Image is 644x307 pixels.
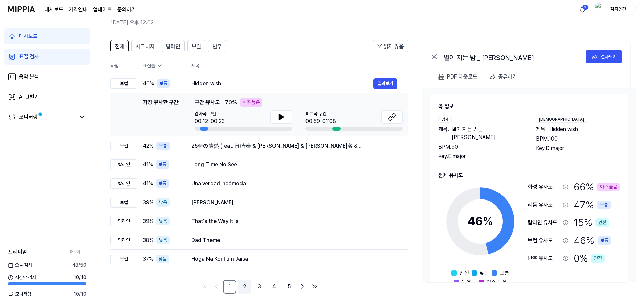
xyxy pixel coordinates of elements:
span: 오늘 검사 [8,262,32,269]
span: 41 % [143,180,153,188]
div: BPM. 100 [536,135,620,143]
button: 결과보기 [586,50,622,63]
div: 보컬 [110,197,137,208]
a: Go to next page [297,281,308,292]
button: 보컬 [187,40,205,52]
div: 결과보기 [601,53,617,60]
a: Go to first page [199,281,210,292]
div: 15 % [574,215,609,230]
a: 대시보드 [44,6,63,14]
div: 표절 검사 [19,53,39,61]
button: 읽지 않음 [373,40,408,52]
div: [PERSON_NAME] [191,198,397,207]
span: 39 % [143,217,154,225]
span: % [483,214,493,228]
button: profile감자인간 [593,4,636,15]
button: 탑라인 [162,40,185,52]
div: 46 [467,212,493,231]
span: 시간당 검사 [8,274,36,281]
div: That's the Way It Is [191,217,397,225]
div: 낮음 [156,255,169,263]
span: 38 % [143,236,154,244]
span: 별이 지는 밤 _ [PERSON_NAME] [452,125,522,142]
a: 곡 정보검사제목.별이 지는 밤 _ [PERSON_NAME]BPM.90Key.E major[DEMOGRAPHIC_DATA]제목.Hidden wishBPM.100Key.D maj... [422,88,636,282]
div: 화성 유사도 [528,183,560,191]
img: profile [595,3,603,16]
span: Hidden wish [549,125,578,133]
span: 10 / 10 [74,274,86,281]
span: 비교곡 구간 [305,110,336,117]
div: 탑라인 유사도 [528,219,560,227]
div: 안전 [591,254,605,263]
th: 타입 [110,58,137,74]
div: 0 % [574,251,605,266]
div: 표절률 [143,62,181,69]
a: 3 [253,280,266,294]
div: Hoga Na Koi Tum Jaisa [191,255,397,263]
h2: 곡 정보 [438,102,620,111]
div: 낮음 [156,236,170,244]
div: 탑라인 [110,178,137,189]
div: 검사 [438,116,452,123]
div: 공유하기 [498,72,517,81]
div: Hidden wish [191,80,373,88]
button: 가격안내 [69,6,88,14]
div: 보컬 [110,254,137,264]
a: 표절 검사 [4,49,90,65]
span: 37 % [143,255,153,263]
a: Go to last page [309,281,320,292]
span: 보컬 [192,42,201,51]
div: 2 [582,5,589,10]
div: PDF 다운로드 [447,72,477,81]
div: 00:12-00:23 [195,117,225,125]
div: 반주 유사도 [528,254,560,263]
a: 1 [223,280,236,294]
div: 리듬 유사도 [528,201,560,209]
span: 42 % [143,142,154,150]
button: 공유하기 [487,70,522,84]
span: 46 % [143,80,154,88]
div: 탑라인 [110,216,137,226]
span: 반주 [213,42,222,51]
button: 시그니처 [131,40,159,52]
div: 별이 지는 밤 _ [PERSON_NAME] [444,53,578,61]
span: 높음 [462,278,471,286]
h2: [DATE] 오후 12:02 [110,19,597,27]
span: 시그니처 [136,42,155,51]
span: 보통 [500,269,509,277]
div: 보통 [597,201,611,209]
a: 더보기 [70,249,86,255]
div: 보컬 [110,78,137,89]
div: 낮음 [156,198,170,207]
th: 제목 [191,58,408,74]
div: 안전 [595,218,609,227]
img: PDF Download [438,74,444,80]
div: 25時の情熱 (feat. 宵崎奏 & [PERSON_NAME] & [PERSON_NAME]名 & [PERSON_NAME] & [PERSON_NAME]) [191,142,397,150]
div: 보통 [156,179,169,188]
span: 읽지 않음 [384,42,404,51]
img: 알림 [579,5,587,13]
div: 보통 [156,142,170,150]
a: 4 [267,280,281,294]
span: 41 % [143,161,153,169]
button: 전체 [110,40,129,52]
div: 66 % [574,179,620,194]
div: 46 % [574,233,611,248]
div: 아주 높음 [597,183,620,191]
a: 모니터링 [8,113,75,121]
div: 보통 [156,160,169,169]
span: 안전 [459,269,469,277]
div: 음악 분석 [19,73,39,81]
div: 00:59-01:08 [305,117,336,125]
div: 탑라인 [110,235,137,245]
a: 문의하기 [117,6,136,14]
span: 모니터링 [8,290,31,298]
div: 47 % [574,197,611,212]
span: 제목 . [536,125,547,133]
div: Dad Theme [191,236,397,244]
div: 보컬 [110,141,137,151]
span: 프리미엄 [8,248,27,256]
span: 전체 [115,42,124,51]
div: 아주 높음 [240,98,262,107]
